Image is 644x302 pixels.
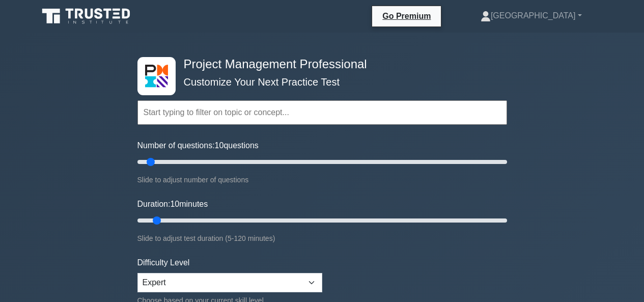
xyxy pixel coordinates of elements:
[137,198,208,210] label: Duration: minutes
[215,141,224,150] span: 10
[137,174,507,186] div: Slide to adjust number of questions
[170,200,179,208] span: 10
[456,6,606,26] a: [GEOGRAPHIC_DATA]
[137,100,507,125] input: Start typing to filter on topic or concept...
[376,10,437,22] a: Go Premium
[180,57,457,72] h4: Project Management Professional
[137,232,507,244] div: Slide to adjust test duration (5-120 minutes)
[137,257,190,269] label: Difficulty Level
[137,140,259,152] label: Number of questions: questions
